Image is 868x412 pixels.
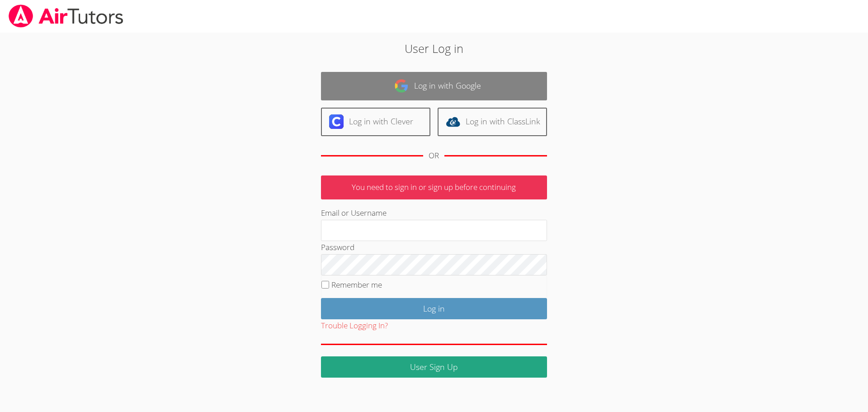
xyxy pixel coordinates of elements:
img: google-logo-50288ca7cdecda66e5e0955fdab243c47b7ad437acaf1139b6f446037453330a.svg [394,79,409,93]
button: Trouble Logging In? [321,319,388,332]
img: clever-logo-6eab21bc6e7a338710f1a6ff85c0baf02591cd810cc4098c63d3a4b26e2feb20.svg [329,114,344,129]
a: User Sign Up [321,356,547,378]
label: Remember me [331,279,382,290]
img: classlink-logo-d6bb404cc1216ec64c9a2012d9dc4662098be43eaf13dc465df04b49fa7ab582.svg [446,114,460,129]
label: Password [321,242,354,252]
label: Email or Username [321,208,387,218]
a: Log in with Clever [321,108,430,136]
a: Log in with ClassLink [438,108,547,136]
a: Log in with Google [321,72,547,100]
h2: User Log in [200,40,669,57]
img: airtutors_banner-c4298cdbf04f3fff15de1276eac7730deb9818008684d7c2e4769d2f7ddbe033.png [8,5,124,28]
p: You need to sign in or sign up before continuing [321,175,547,199]
div: OR [429,149,439,162]
input: Log in [321,298,547,319]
